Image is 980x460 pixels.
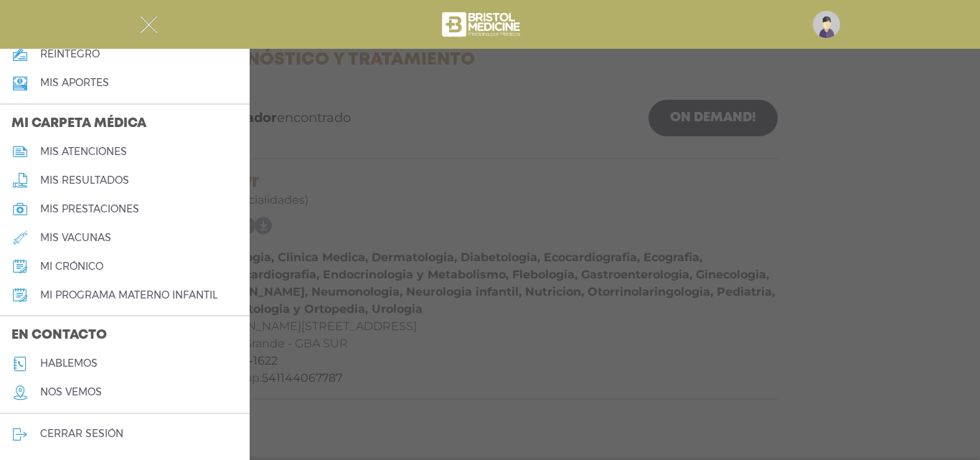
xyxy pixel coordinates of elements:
[40,260,103,273] h5: mi crónico
[140,16,158,34] img: Cober_menu-close-white.svg
[813,11,840,38] img: profile-placeholder.svg
[40,289,217,301] h5: mi programa materno infantil
[40,428,123,440] h5: cerrar sesión
[40,77,109,89] h5: Mis aportes
[40,232,111,244] h5: mis vacunas
[40,386,102,398] h5: nos vemos
[40,174,129,187] h5: mis resultados
[440,7,525,42] img: bristol-medicine-blanco.png
[40,357,98,370] h5: hablemos
[40,48,100,60] h5: reintegro
[40,203,139,215] h5: mis prestaciones
[40,146,127,158] h5: mis atenciones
